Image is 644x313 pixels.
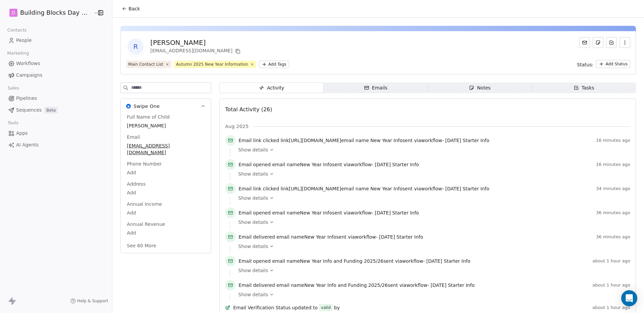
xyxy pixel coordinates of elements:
[596,186,630,191] span: 34 minutes ago
[225,123,249,130] span: Aug 2025
[238,258,470,264] span: email name sent via workflow -
[238,282,475,289] span: email name sent via workflow -
[592,283,630,288] span: about 1 hour ago
[375,210,419,215] span: [DATE] Starter Info
[596,60,630,68] button: Add Status
[238,195,626,201] a: Show details
[238,291,626,298] a: Show details
[379,234,423,240] span: [DATE] Starter Info
[128,61,163,67] div: Main Contact List
[233,304,290,311] span: Email Verification Status
[16,60,40,67] span: Workflows
[123,240,160,252] button: See 60 More
[238,171,268,177] span: Show details
[5,128,107,139] a: Apps
[300,210,332,215] span: New Year Info
[150,47,242,55] div: [EMAIL_ADDRESS][DOMAIN_NAME]
[238,234,423,240] span: email name sent via workflow -
[238,146,626,153] a: Show details
[127,39,144,55] span: R
[238,186,279,191] span: Email link clicked
[370,138,402,143] span: New Year Info
[127,169,205,176] span: Add
[126,104,131,109] img: Swipe One
[238,267,268,274] span: Show details
[5,58,107,69] a: Workflows
[592,258,630,264] span: about 1 hour ago
[5,139,107,150] a: AI Agents
[304,234,336,240] span: New Year Info
[238,162,271,167] span: Email opened
[238,209,419,216] span: email name sent via workflow -
[150,38,242,47] div: [PERSON_NAME]
[125,161,163,167] span: Phone Number
[127,230,205,236] span: Add
[5,118,21,128] span: Tools
[596,138,630,143] span: 16 minutes ago
[125,201,163,207] span: Annual Income
[577,61,593,68] span: Status:
[125,181,147,187] span: Address
[118,3,144,15] button: Back
[238,234,275,240] span: Email delivered
[238,243,268,250] span: Show details
[125,134,141,140] span: Email
[16,95,37,102] span: Pipelines
[128,5,140,12] span: Back
[16,72,42,79] span: Campaigns
[238,283,275,288] span: Email delivered
[238,161,419,168] span: email name sent via workflow -
[16,37,32,44] span: People
[77,298,108,304] span: Help & Support
[574,84,594,91] div: Tasks
[121,114,211,253] div: Swipe OneSwipe One
[321,304,331,311] div: valid
[292,304,318,311] span: updated to
[16,107,42,114] span: Sequences
[16,141,39,148] span: AI Agents
[16,130,28,137] span: Apps
[4,48,32,58] span: Marketing
[225,106,272,113] span: Total Activity (26)
[238,137,489,144] span: link email name sent via workflow -
[375,162,419,167] span: [DATE] Starter Info
[125,114,171,120] span: Full Name of Child
[8,7,89,18] button: DBuilding Blocks Day Nurseries
[238,267,626,274] a: Show details
[300,258,383,264] span: New Year Info and Funding 2025/26
[12,9,15,16] span: D
[238,210,271,215] span: Email opened
[304,283,388,288] span: New Year Info and Funding 2025/26
[5,93,107,104] a: Pipelines
[621,290,637,306] div: Open Intercom Messenger
[238,138,279,143] span: Email link clicked
[238,243,626,250] a: Show details
[426,258,470,264] span: [DATE] Starter Info
[127,142,205,156] span: [EMAIL_ADDRESS][DOMAIN_NAME]
[238,219,268,226] span: Show details
[238,171,626,177] a: Show details
[364,84,387,91] div: Emails
[127,209,205,216] span: Add
[596,162,630,167] span: 16 minutes ago
[127,189,205,196] span: Add
[44,107,58,114] span: Beta
[334,304,340,311] span: by
[5,83,22,93] span: Sales
[133,103,160,110] span: Swipe One
[238,219,626,226] a: Show details
[238,146,268,153] span: Show details
[592,305,630,310] span: about 1 hour ago
[445,138,489,143] span: [DATE] Starter Info
[596,210,630,215] span: 36 minutes ago
[238,195,268,201] span: Show details
[125,221,166,228] span: Annual Revenue
[289,186,341,191] span: [URL][DOMAIN_NAME]
[300,162,332,167] span: New Year Info
[121,99,211,114] button: Swipe OneSwipe One
[469,84,490,91] div: Notes
[370,186,402,191] span: New Year Info
[238,258,271,264] span: Email opened
[127,122,205,129] span: [PERSON_NAME]
[176,61,248,67] div: Autumn 2025 New Year Information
